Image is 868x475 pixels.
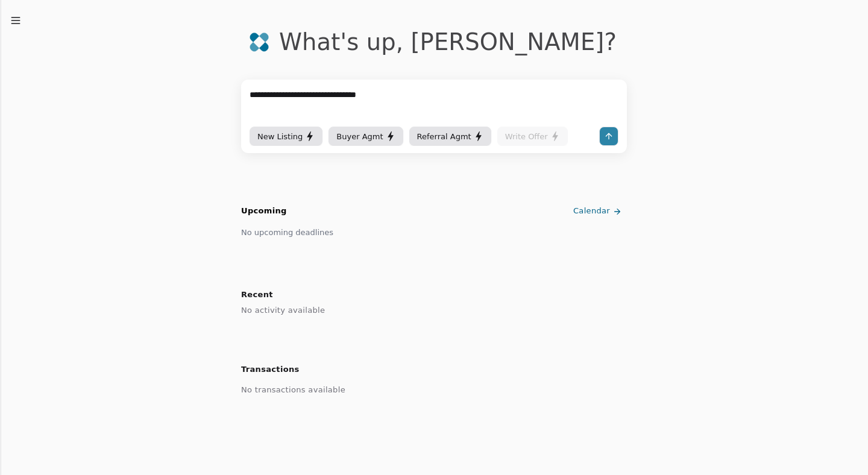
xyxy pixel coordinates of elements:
[409,127,491,146] button: Referral Agmt
[241,287,627,303] h2: Recent
[241,362,627,377] h2: Transactions
[257,130,315,143] div: New Listing
[249,32,269,52] img: logo
[241,303,627,318] div: No activity available
[250,127,322,146] button: New Listing
[329,127,403,146] button: Buyer Agmt
[417,130,471,143] span: Referral Agmt
[241,226,333,239] div: No upcoming deadlines
[241,382,627,398] div: No transactions available
[573,205,610,218] span: Calendar
[336,130,383,143] span: Buyer Agmt
[571,201,627,221] a: Calendar
[241,205,287,218] h2: Upcoming
[279,28,617,55] div: What's up , [PERSON_NAME] ?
